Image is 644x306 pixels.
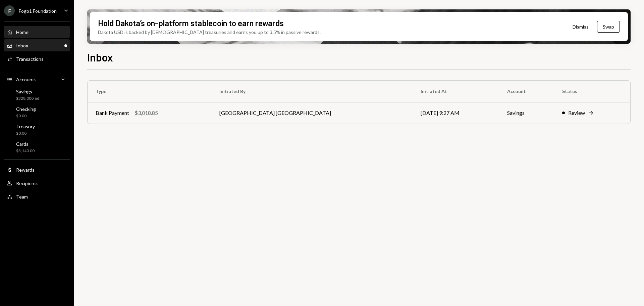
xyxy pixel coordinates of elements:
div: Treasury [16,124,35,129]
a: Savings$328,000.66 [4,87,70,103]
div: Bank Payment [96,109,129,117]
a: Checking$0.00 [4,104,70,120]
div: $3,140.00 [16,148,35,154]
a: Inbox [4,39,70,51]
button: Dismiss [564,19,597,35]
button: Swap [597,21,620,33]
div: Savings [16,89,39,94]
h1: Inbox [87,50,113,64]
div: Checking [16,106,36,112]
div: Rewards [16,167,35,173]
a: Treasury$0.00 [4,122,70,138]
div: Transactions [16,56,44,62]
td: Savings [499,102,554,124]
div: $3,018.85 [135,109,158,117]
div: Recipients [16,180,39,186]
a: Cards$3,140.00 [4,139,70,155]
div: Accounts [16,77,37,82]
a: Transactions [4,53,70,65]
div: $328,000.66 [16,96,39,101]
a: Home [4,26,70,38]
div: Hold Dakota’s on-platform stablecoin to earn rewards [98,17,284,29]
th: Type [88,81,211,102]
th: Status [554,81,630,102]
div: $0.00 [16,113,36,119]
a: Rewards [4,164,70,176]
div: Cards [16,141,35,147]
a: Recipients [4,177,70,189]
div: Team [16,194,28,200]
th: Initiated By [211,81,413,102]
div: Dakota USD is backed by [DEMOGRAPHIC_DATA] treasuries and earns you up to 3.5% in passive rewards. [98,29,321,36]
div: $0.00 [16,131,35,136]
div: Fogo1 Foundation [19,8,57,14]
th: Initiated At [413,81,499,102]
td: [GEOGRAPHIC_DATA] [GEOGRAPHIC_DATA] [211,102,413,124]
div: Inbox [16,43,28,48]
div: F [4,5,15,16]
a: Accounts [4,73,70,85]
td: [DATE] 9:27 AM [413,102,499,124]
a: Team [4,190,70,203]
div: Home [16,29,29,35]
th: Account [499,81,554,102]
div: Review [568,109,585,117]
